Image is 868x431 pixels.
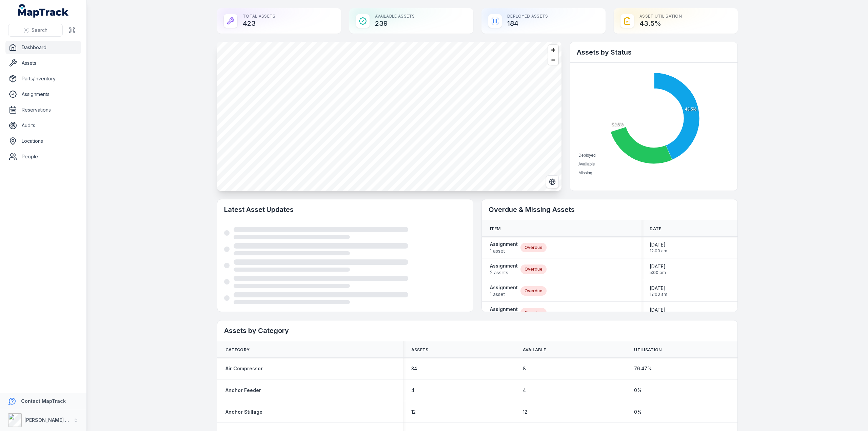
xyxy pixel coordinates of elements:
[490,241,518,254] a: Assignment1 asset
[225,387,261,394] a: Anchor Feeder
[490,226,500,232] span: Item
[217,42,561,191] canvas: Map
[490,284,518,298] a: Assignment1 asset
[411,387,414,394] span: 4
[546,175,559,188] button: Switch to Satellite View
[490,284,518,291] strong: Assignment
[5,119,81,132] a: Audits
[225,365,263,372] a: Air Compressor
[5,134,81,148] a: Locations
[21,398,66,404] strong: Contact MapTrack
[5,150,81,163] a: People
[523,387,526,394] span: 4
[490,248,518,254] span: 1 asset
[18,4,69,18] a: MapTrack
[490,269,518,276] span: 2 assets
[578,171,592,175] span: Missing
[224,326,731,335] h2: Assets by Category
[520,308,547,317] div: Overdue
[5,103,81,117] a: Reservations
[650,263,666,270] span: [DATE]
[489,205,731,214] h2: Overdue & Missing Assets
[523,409,527,415] span: 12
[634,365,652,372] span: 76.47 %
[634,409,642,415] span: 0 %
[578,153,596,158] span: Deployed
[224,205,466,214] h2: Latest Asset Updates
[523,365,526,372] span: 8
[650,292,667,297] span: 12:00 am
[578,162,595,166] span: Available
[520,265,547,274] div: Overdue
[577,47,731,57] h2: Assets by Status
[548,55,558,65] button: Zoom out
[650,241,667,254] time: 7/31/2025, 12:00:00 AM
[650,248,667,254] span: 12:00 am
[490,291,518,298] span: 1 asset
[24,417,80,423] strong: [PERSON_NAME] Group
[32,27,47,34] span: Search
[634,387,642,394] span: 0 %
[5,56,81,70] a: Assets
[520,243,547,252] div: Overdue
[5,87,81,101] a: Assignments
[650,270,666,275] span: 5:00 pm
[650,307,667,319] time: 9/13/2025, 12:00:00 AM
[490,306,518,319] a: Assignment
[634,347,662,353] span: Utilisation
[225,409,262,415] a: Anchor Stillage
[490,306,518,313] strong: Assignment
[523,347,546,353] span: Available
[5,72,81,85] a: Parts/Inventory
[650,226,661,232] span: Date
[548,45,558,55] button: Zoom in
[650,285,667,292] span: [DATE]
[650,285,667,297] time: 9/14/2025, 12:00:00 AM
[8,24,63,37] button: Search
[650,307,667,313] span: [DATE]
[650,263,666,275] time: 9/5/2025, 5:00:00 PM
[411,409,416,415] span: 12
[411,347,429,353] span: Assets
[520,286,547,296] div: Overdue
[490,262,518,276] a: Assignment2 assets
[225,347,250,353] span: Category
[411,365,417,372] span: 34
[650,241,667,248] span: [DATE]
[490,262,518,269] strong: Assignment
[490,241,518,248] strong: Assignment
[5,41,81,54] a: Dashboard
